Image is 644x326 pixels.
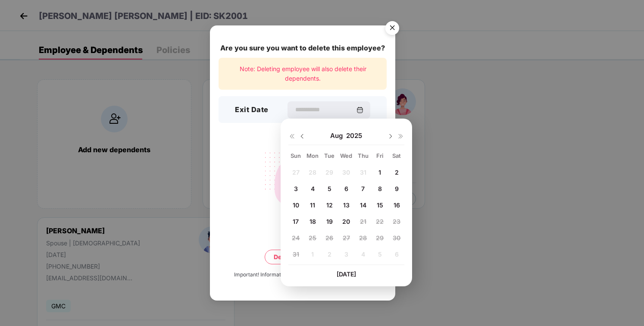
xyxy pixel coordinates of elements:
span: 12 [326,201,333,209]
span: 14 [360,201,366,209]
span: 9 [395,185,399,192]
span: 15 [377,201,383,209]
span: [DATE] [337,270,356,278]
span: 3 [294,185,298,192]
span: 11 [310,201,315,209]
span: 10 [293,201,299,209]
div: Are you sure you want to delete this employee? [219,43,387,53]
span: 4 [311,185,315,192]
div: Tue [322,152,337,160]
img: svg+xml;base64,PHN2ZyBpZD0iRHJvcGRvd24tMzJ4MzIiIHhtbG5zPSJodHRwOi8vd3d3LnczLm9yZy8yMDAwL3N2ZyIgd2... [299,133,306,140]
div: Note: Deleting employee will also delete their dependents. [219,58,387,90]
span: 17 [293,218,299,225]
button: Delete permanently [265,250,341,264]
span: 19 [326,218,333,225]
span: 7 [361,185,365,192]
div: Sat [389,152,404,160]
span: 2025 [346,132,362,140]
div: Important! Information once deleted, can’t be recovered. [234,271,371,279]
div: Sun [288,152,303,160]
span: 1 [378,169,381,176]
div: Mon [305,152,320,160]
span: 13 [343,201,350,209]
img: svg+xml;base64,PHN2ZyBpZD0iQ2FsZW5kYXItMzJ4MzIiIHhtbG5zPSJodHRwOi8vd3d3LnczLm9yZy8yMDAwL3N2ZyIgd2... [356,107,363,113]
span: 16 [394,201,400,209]
h3: Exit Date [235,104,269,116]
div: Thu [356,152,371,160]
span: 5 [328,185,331,192]
span: 20 [342,218,350,225]
span: 8 [378,185,382,192]
img: svg+xml;base64,PHN2ZyB4bWxucz0iaHR0cDovL3d3dy53My5vcmcvMjAwMC9zdmciIHdpZHRoPSI1NiIgaGVpZ2h0PSI1Ni... [380,17,404,41]
img: svg+xml;base64,PHN2ZyB4bWxucz0iaHR0cDovL3d3dy53My5vcmcvMjAwMC9zdmciIHdpZHRoPSIxNiIgaGVpZ2h0PSIxNi... [397,133,404,140]
img: svg+xml;base64,PHN2ZyB4bWxucz0iaHR0cDovL3d3dy53My5vcmcvMjAwMC9zdmciIHdpZHRoPSIxNiIgaGVpZ2h0PSIxNi... [288,133,295,140]
img: svg+xml;base64,PHN2ZyBpZD0iRHJvcGRvd24tMzJ4MzIiIHhtbG5zPSJodHRwOi8vd3d3LnczLm9yZy8yMDAwL3N2ZyIgd2... [387,133,394,140]
div: Wed [339,152,354,160]
span: 2 [395,169,399,176]
button: Close [380,17,403,41]
div: Fri [372,152,388,160]
span: 6 [344,185,348,192]
img: svg+xml;base64,PHN2ZyB4bWxucz0iaHR0cDovL3d3dy53My5vcmcvMjAwMC9zdmciIHdpZHRoPSIyMjQiIGhlaWdodD0iMT... [254,147,351,214]
span: Aug [330,132,346,140]
span: 18 [309,218,316,225]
